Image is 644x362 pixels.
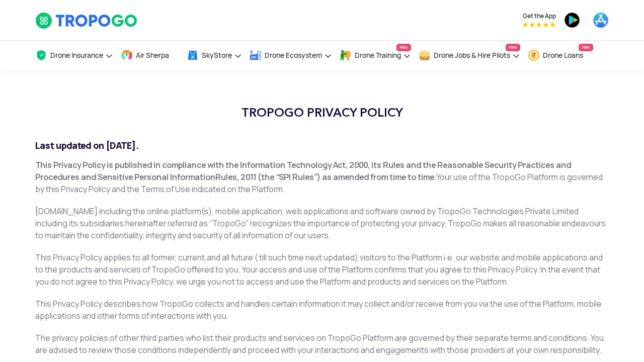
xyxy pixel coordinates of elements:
[35,298,609,322] p: This Privacy Policy describes how TropoGo collects and handles certain information it may collect...
[121,41,179,70] a: Air Sherpa
[250,41,332,70] a: Drone Ecosystem
[543,51,583,59] span: Drone Loans
[528,41,593,70] a: Drone LoansNew
[419,41,520,70] a: Drone Jobs & Hire PilotsNew
[35,41,113,70] a: Drone Insurance
[187,41,242,70] a: SkyStore
[340,41,411,70] a: Drone TrainingNew
[35,101,609,125] h1: TROPOGO PRIVACY POLICY
[35,206,609,242] p: [DOMAIN_NAME] including the online platform(s), mobile application, web applications and software...
[50,51,103,59] span: Drone Insurance
[355,51,401,59] span: Drone Training
[506,44,520,51] span: New
[396,44,411,51] span: New
[265,51,322,59] span: Drone Ecosystem
[523,22,555,27] img: App Raking
[579,44,593,51] span: New
[35,160,571,183] strong: This Privacy Policy is published in compliance with the Information Technology Act, 2000, its Rul...
[35,252,609,288] p: This Privacy Policy applies to all former, current,and all future ( till such time next updated) ...
[35,12,138,29] img: TropoGo Logo
[35,332,609,356] p: The privacy policies of other third parties who list their products and services on TropoGo Platf...
[564,12,580,28] img: ic_playstore.png
[136,51,169,59] span: Air Sherpa
[523,12,556,20] span: Get the App
[434,51,510,59] span: Drone Jobs & Hire Pilots
[202,51,232,59] span: SkyStore
[35,140,609,152] h2: Last updated on [DATE].
[35,159,609,196] p: Your use of the TropoGo Platform is governed by this Privacy Policy and the Terms of Use indicate...
[593,12,609,28] img: ic_appstore.png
